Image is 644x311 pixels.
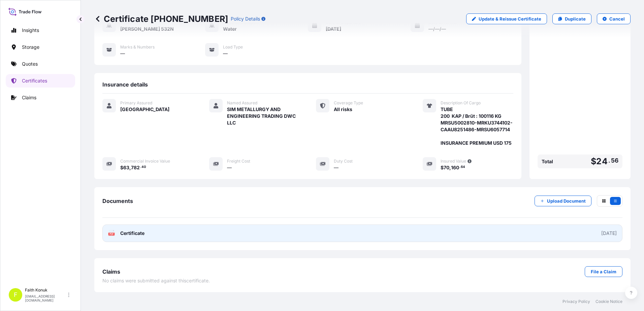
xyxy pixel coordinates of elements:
[596,157,607,166] span: 24
[6,57,75,71] a: Quotes
[6,91,75,104] a: Claims
[102,268,120,275] span: Claims
[597,13,631,24] button: Cancel
[334,159,353,164] span: Duty Cost
[223,44,243,50] span: Load Type
[102,198,133,204] span: Documents
[102,224,622,242] a: PDFCertificate[DATE]
[22,77,47,84] p: Certificates
[109,233,114,235] text: PDF
[120,100,152,106] span: Primary Assured
[441,165,444,170] span: $
[129,165,131,170] span: ,
[231,15,260,22] p: Policy Details
[25,294,67,302] p: [EMAIL_ADDRESS][DOMAIN_NAME]
[459,166,460,168] span: .
[227,164,232,171] span: —
[552,13,591,24] a: Duplicate
[334,106,352,113] span: All risks
[120,50,125,57] span: —
[609,15,625,22] p: Cancel
[547,198,586,204] p: Upload Document
[22,94,36,101] p: Claims
[123,165,129,170] span: 63
[451,165,459,170] span: 160
[466,13,547,24] a: Update & Reissue Certificate
[441,100,481,106] span: Description Of Cargo
[441,106,513,146] span: TUBE 200 KAP / Brüt : 100116 KG MRSU5002810-MRKU3744102-CAAU8251486-MRSU6057714 INSURANCE PREMIUM...
[22,27,39,34] p: Insights
[542,158,553,165] span: Total
[102,81,148,88] span: Insurance details
[585,266,622,277] a: File a Claim
[25,287,67,293] p: Faith Konuk
[131,165,140,170] span: 782
[227,106,300,126] span: SIM METALLURGY AND ENGINEERING TRADING DWC LLC
[120,159,170,164] span: Commercial Invoice Value
[6,40,75,54] a: Storage
[227,100,257,106] span: Named Assured
[141,166,146,168] span: 40
[601,230,617,237] div: [DATE]
[444,165,449,170] span: 70
[461,166,465,168] span: 64
[120,106,169,113] span: [GEOGRAPHIC_DATA]
[611,159,618,163] span: 56
[14,291,18,298] span: F
[140,166,141,168] span: .
[334,164,339,171] span: —
[441,159,466,164] span: Insured Value
[22,61,38,67] p: Quotes
[22,44,39,50] p: Storage
[449,165,451,170] span: ,
[334,100,363,106] span: Coverage Type
[120,165,123,170] span: $
[479,15,541,22] p: Update & Reissue Certificate
[535,196,591,206] button: Upload Document
[120,44,155,50] span: Marks & Numbers
[562,299,590,304] a: Privacy Policy
[94,13,228,24] p: Certificate [PHONE_NUMBER]
[102,277,210,284] span: No claims were submitted against this certificate .
[6,74,75,88] a: Certificates
[227,159,250,164] span: Freight Cost
[565,15,586,22] p: Duplicate
[595,299,622,304] a: Cookie Notice
[591,157,596,166] span: $
[591,268,616,275] p: File a Claim
[6,24,75,37] a: Insights
[608,159,610,163] span: .
[120,230,144,237] span: Certificate
[223,50,228,57] span: —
